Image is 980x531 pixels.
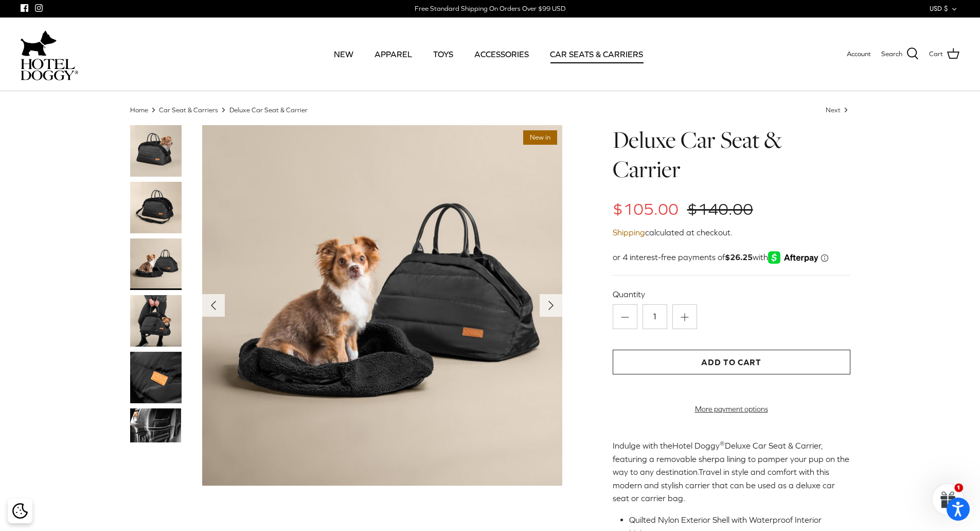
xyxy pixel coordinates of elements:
[613,288,850,300] label: Quantity
[720,440,725,447] sup: ®
[21,4,28,12] a: Facebook
[613,226,850,239] div: calculated at checkout.
[11,502,29,520] button: Cookie policy
[153,37,824,72] div: Primary navigation
[613,467,835,503] span: Travel in style and comfort with this modern and stylish carrier that can be used as a deluxe car...
[159,106,218,113] a: Car Seat & Carriers
[643,304,667,329] input: Quantity
[929,47,959,61] a: Cart
[881,47,919,61] a: Search
[929,49,943,60] span: Cart
[613,405,850,414] a: More payment options
[415,4,565,13] div: Free Standard Shipping On Orders Over $99 USD
[465,37,538,72] a: ACCESSORIES
[540,294,562,317] button: Next
[881,49,902,60] span: Search
[613,200,679,218] span: $105.00
[541,37,652,72] a: CAR SEATS & CARRIERS
[613,350,850,374] button: Add to Cart
[613,125,850,184] h1: Deluxe Car Seat & Carrier
[687,200,753,218] span: $140.00
[672,441,720,450] span: Hotel Doggy
[21,28,78,80] a: hoteldoggycom
[365,37,421,72] a: APPAREL
[847,50,871,58] span: Account
[202,294,225,317] button: Previous
[8,499,32,523] div: Cookie policy
[415,1,565,16] a: Free Standard Shipping On Orders Over $99 USD
[12,503,28,519] img: Cookie policy
[826,106,850,113] a: Next
[424,37,462,72] a: TOYS
[613,441,849,476] span: Deluxe Car Seat & Carrier, featuring a removable sherpa lining to pamper your pup on the way to a...
[21,28,57,59] img: dog-icon.svg
[229,106,308,113] a: Deluxe Car Seat & Carrier
[325,37,363,72] a: NEW
[130,106,148,113] a: Home
[613,441,672,450] span: Indulge with the
[826,106,841,113] span: Next
[523,130,557,145] span: New in
[847,49,871,60] a: Account
[21,59,78,80] img: hoteldoggycom
[613,228,645,237] a: Shipping
[35,4,43,12] a: Instagram
[130,105,850,115] nav: Breadcrumbs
